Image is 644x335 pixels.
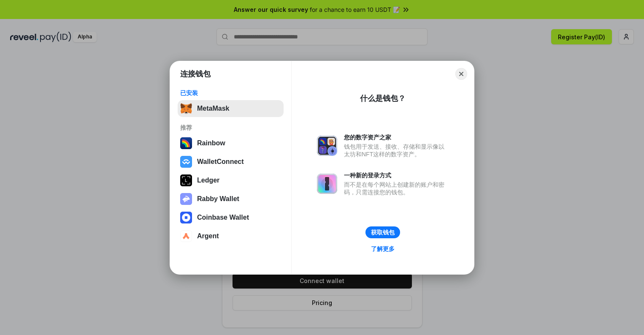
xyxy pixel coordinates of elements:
a: 了解更多 [366,243,400,254]
button: Argent [178,228,284,245]
div: 已安装 [180,89,281,97]
img: svg+xml,%3Csvg%20xmlns%3D%22http%3A%2F%2Fwww.w3.org%2F2000%2Fsvg%22%20fill%3D%22none%22%20viewBox... [180,193,192,205]
div: 钱包用于发送、接收、存储和显示像以太坊和NFT这样的数字资产。 [344,143,449,158]
img: svg+xml,%3Csvg%20xmlns%3D%22http%3A%2F%2Fwww.w3.org%2F2000%2Fsvg%22%20fill%3D%22none%22%20viewBox... [317,174,337,194]
div: Rainbow [197,139,225,147]
img: svg+xml,%3Csvg%20xmlns%3D%22http%3A%2F%2Fwww.w3.org%2F2000%2Fsvg%22%20width%3D%2228%22%20height%3... [180,174,192,186]
div: 一种新的登录方式 [344,172,449,179]
button: Rainbow [178,135,284,152]
div: 您的数字资产之家 [344,133,449,141]
img: svg+xml,%3Csvg%20width%3D%2228%22%20height%3D%2228%22%20viewBox%3D%220%200%2028%2028%22%20fill%3D... [180,156,192,168]
div: 推荐 [180,124,281,131]
div: Rabby Wallet [197,195,239,203]
div: 而不是在每个网站上创建新的账户和密码，只需连接您的钱包。 [344,181,449,196]
img: svg+xml,%3Csvg%20width%3D%2228%22%20height%3D%2228%22%20viewBox%3D%220%200%2028%2028%22%20fill%3D... [180,212,192,223]
img: svg+xml,%3Csvg%20width%3D%22120%22%20height%3D%22120%22%20viewBox%3D%220%200%20120%20120%22%20fil... [180,137,192,149]
button: Coinbase Wallet [178,209,284,226]
div: 什么是钱包？ [360,93,406,103]
img: svg+xml,%3Csvg%20width%3D%2228%22%20height%3D%2228%22%20viewBox%3D%220%200%2028%2028%22%20fill%3D... [180,230,192,242]
div: 获取钱包 [371,229,395,236]
button: 获取钱包 [365,226,400,238]
img: svg+xml,%3Csvg%20fill%3D%22none%22%20height%3D%2233%22%20viewBox%3D%220%200%2035%2033%22%20width%... [180,103,192,114]
button: WalletConnect [178,153,284,170]
button: Close [455,68,467,80]
button: Rabby Wallet [178,191,284,207]
div: Argent [197,232,219,240]
div: WalletConnect [197,158,244,166]
div: Coinbase Wallet [197,214,249,221]
img: svg+xml,%3Csvg%20xmlns%3D%22http%3A%2F%2Fwww.w3.org%2F2000%2Fsvg%22%20fill%3D%22none%22%20viewBox... [317,136,337,156]
div: 了解更多 [371,245,395,253]
div: Ledger [197,177,219,184]
div: MetaMask [197,105,229,112]
button: MetaMask [178,100,284,117]
h1: 连接钱包 [180,69,211,79]
button: Ledger [178,172,284,189]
